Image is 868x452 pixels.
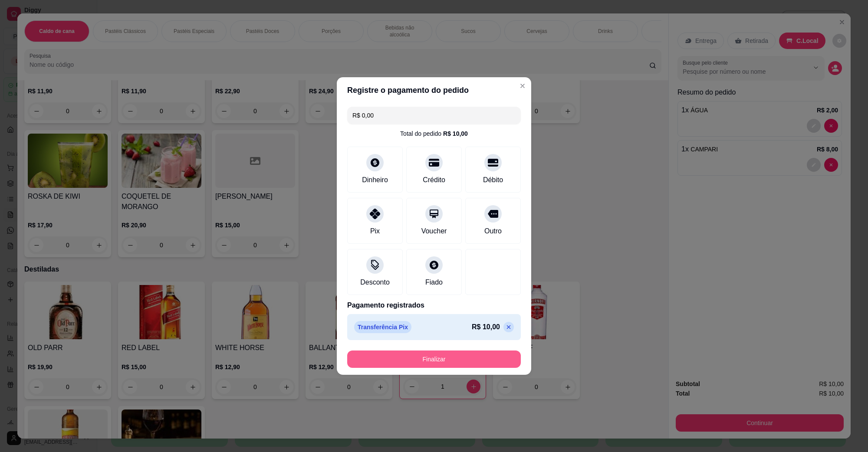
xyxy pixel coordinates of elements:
p: Transferência Pix [354,321,411,333]
div: Outro [484,226,502,236]
div: Desconto [360,277,390,288]
div: Voucher [421,226,447,236]
div: Pix [370,226,380,236]
div: Débito [483,175,503,185]
header: Registre o pagamento do pedido [337,77,531,103]
p: R$ 10,00 [472,322,500,332]
div: Fiado [425,277,443,288]
button: Close [516,79,529,93]
div: Dinheiro [362,175,388,185]
div: Total do pedido [400,129,468,138]
p: Pagamento registrados [347,300,521,311]
input: Ex.: hambúrguer de cordeiro [352,107,516,124]
div: R$ 10,00 [443,129,468,138]
div: Crédito [423,175,445,185]
button: Finalizar [347,350,521,368]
